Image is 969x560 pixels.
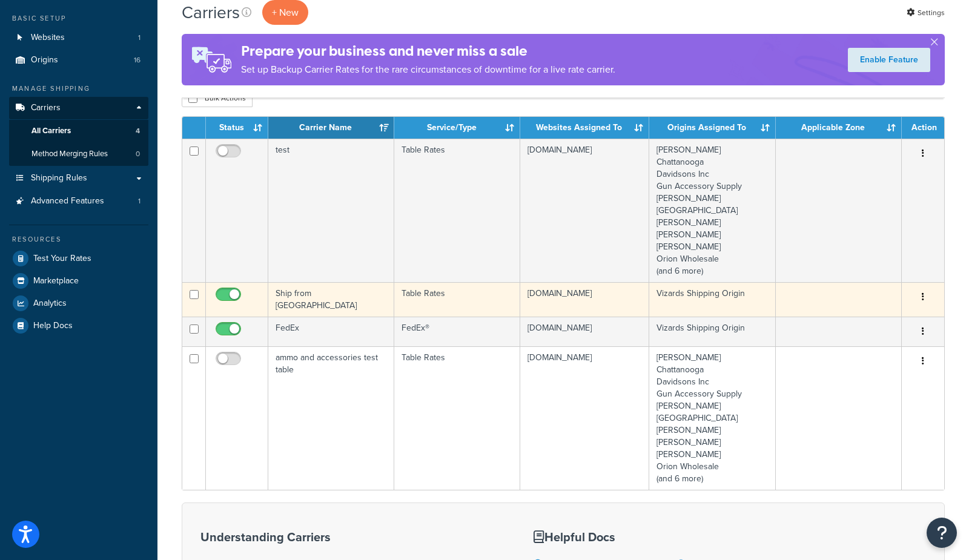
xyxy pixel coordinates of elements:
a: Origins 16 [9,49,148,71]
td: [PERSON_NAME] Chattanooga Davidsons Inc Gun Accessory Supply [PERSON_NAME] [GEOGRAPHIC_DATA] [PER... [649,139,776,282]
span: Analytics [33,298,67,309]
div: Basic Setup [9,13,148,24]
p: Set up Backup Carrier Rates for the rare circumstances of downtime for a live rate carrier. [241,61,615,78]
span: Marketplace [33,276,79,286]
th: Status: activate to sort column ascending [206,117,268,139]
td: [DOMAIN_NAME] [520,139,649,282]
td: ammo and accessories test table [268,346,394,490]
li: Method Merging Rules [9,143,148,165]
a: All Carriers 4 [9,120,148,142]
th: Service/Type: activate to sort column ascending [394,117,520,139]
td: FedEx [268,317,394,346]
td: FedEx® [394,317,520,346]
span: All Carriers [31,126,71,136]
span: Advanced Features [31,196,104,206]
span: Websites [31,33,65,43]
td: test [268,139,394,282]
div: Manage Shipping [9,84,148,94]
td: Vizards Shipping Origin [649,282,776,317]
li: Origins [9,49,148,71]
a: Enable Feature [848,48,930,72]
a: Method Merging Rules 0 [9,143,148,165]
th: Origins Assigned To: activate to sort column ascending [649,117,776,139]
a: Marketplace [9,270,148,292]
a: Help Docs [9,315,148,337]
span: Help Docs [33,321,73,331]
span: Test Your Rates [33,254,91,264]
span: Carriers [31,103,61,113]
h3: Helpful Docs [534,530,692,544]
span: 0 [136,149,140,159]
td: [DOMAIN_NAME] [520,317,649,346]
h1: Carriers [182,1,240,24]
td: [DOMAIN_NAME] [520,346,649,490]
div: Resources [9,234,148,245]
td: Table Rates [394,346,520,490]
button: Open Resource Center [927,518,957,548]
span: Origins [31,55,58,65]
h4: Prepare your business and never miss a sale [241,41,615,61]
td: Table Rates [394,139,520,282]
a: Websites 1 [9,27,148,49]
td: [PERSON_NAME] Chattanooga Davidsons Inc Gun Accessory Supply [PERSON_NAME] [GEOGRAPHIC_DATA] [PER... [649,346,776,490]
th: Applicable Zone: activate to sort column ascending [776,117,902,139]
td: Table Rates [394,282,520,317]
a: Shipping Rules [9,167,148,189]
li: Websites [9,27,148,49]
span: 1 [138,33,141,43]
span: 1 [138,196,141,206]
li: Advanced Features [9,190,148,212]
th: Action [902,117,944,139]
th: Carrier Name: activate to sort column ascending [268,117,394,139]
span: 16 [134,55,141,65]
a: Advanced Features 1 [9,190,148,212]
th: Websites Assigned To: activate to sort column ascending [520,117,649,139]
td: Vizards Shipping Origin [649,317,776,346]
a: Settings [907,4,945,21]
button: Bulk Actions [182,89,253,107]
span: 4 [136,126,140,136]
td: [DOMAIN_NAME] [520,282,649,317]
li: All Carriers [9,120,148,142]
h3: Understanding Carriers [200,530,503,544]
span: Shipping Rules [31,173,87,183]
li: Carriers [9,97,148,166]
img: ad-rules-rateshop-fe6ec290ccb7230408bd80ed9643f0289d75e0ffd9eb532fc0e269fcd187b520.png [182,34,241,85]
a: Carriers [9,97,148,119]
span: Method Merging Rules [31,149,108,159]
a: Analytics [9,292,148,314]
td: Ship from [GEOGRAPHIC_DATA] [268,282,394,317]
a: Test Your Rates [9,248,148,269]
